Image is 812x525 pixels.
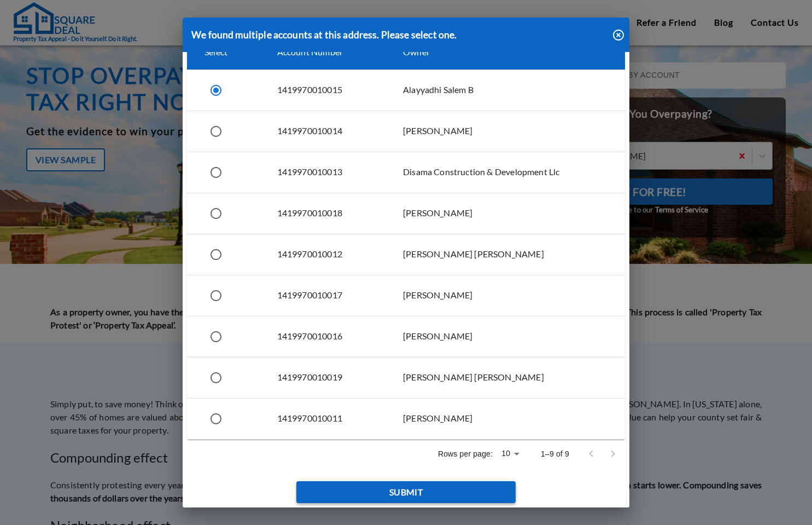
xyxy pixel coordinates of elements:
[260,316,385,357] td: 1419970010016
[385,398,625,439] td: [PERSON_NAME]
[260,70,385,111] td: 1419970010015
[260,111,385,152] td: 1419970010014
[497,446,523,461] div: 10
[5,299,208,337] textarea: Type your message and click 'Submit'
[19,66,46,72] img: logo_Zg8I0qSkbAqR2WFHt3p6CTuqpyXMFPubPcD2OT02zFN43Cy9FUNNG3NEPhM_Q1qe_.png
[385,70,625,111] td: Alayyadhi Salem B
[385,152,625,193] td: Disama Construction & Development Llc
[191,27,457,43] p: We found multiple accounts at this address. Please select one.
[75,287,83,294] img: salesiqlogo_leal7QplfZFryJ6FIlVepeu7OftD7mt8q6exU6-34PB8prfIgodN67KcxXM9Y7JQ_.png
[385,234,625,275] td: [PERSON_NAME] [PERSON_NAME]
[260,275,385,316] td: 1419970010017
[187,34,625,440] table: simple table
[541,448,569,459] p: 1–9 of 9
[160,337,198,352] em: Submit
[385,34,625,70] th: Owner
[385,316,625,357] td: [PERSON_NAME]
[260,152,385,193] td: 1419970010013
[260,398,385,439] td: 1419970010011
[57,61,184,76] div: Leave a message
[385,275,625,316] td: [PERSON_NAME]
[23,138,191,249] span: We are offline. Please leave us a message.
[385,111,625,152] td: [PERSON_NAME]
[438,448,493,459] p: Rows per page:
[260,234,385,275] td: 1419970010012
[296,481,515,503] button: Submit
[187,34,260,70] th: Select
[260,193,385,234] td: 1419970010018
[260,357,385,398] td: 1419970010019
[385,193,625,234] td: [PERSON_NAME]
[86,287,139,295] em: Driven by SalesIQ
[260,34,385,70] th: Account Number
[385,357,625,398] td: [PERSON_NAME] [PERSON_NAME]
[179,5,206,32] div: Minimize live chat window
